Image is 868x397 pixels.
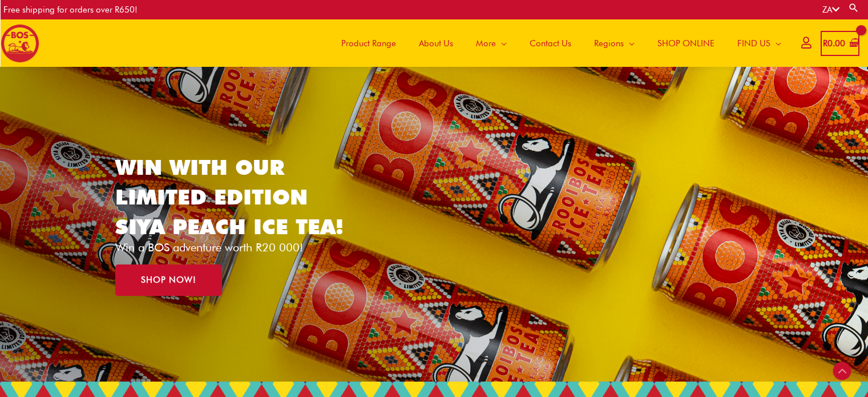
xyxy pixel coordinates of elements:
span: Contact Us [530,26,571,61]
a: Search button [848,2,859,13]
a: About Us [407,19,465,67]
a: View Shopping Cart, empty [821,31,859,57]
a: Regions [583,19,646,67]
span: About Us [419,26,453,61]
span: FIND US [737,26,770,61]
a: More [465,19,518,67]
a: Contact Us [518,19,583,67]
span: SHOP ONLINE [657,26,714,61]
a: WIN WITH OUR LIMITED EDITION SIYA PEACH ICE TEA! [115,154,344,239]
span: Product Range [341,26,396,61]
span: SHOP NOW! [141,276,196,284]
a: SHOP NOW! [115,264,222,296]
nav: Site Navigation [321,19,793,67]
span: R [823,38,827,49]
span: Regions [594,26,624,61]
a: Product Range [330,19,407,67]
a: ZA [822,5,839,15]
bdi: 0.00 [823,38,845,49]
a: SHOP ONLINE [646,19,726,67]
span: More [476,26,496,61]
p: Win a BOS adventure worth R20 000! [115,242,361,253]
img: BOS logo finals-200px [1,24,39,63]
